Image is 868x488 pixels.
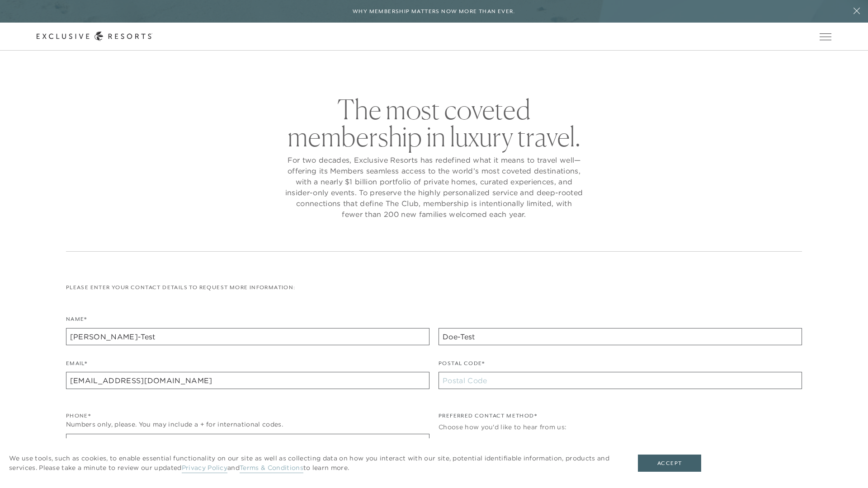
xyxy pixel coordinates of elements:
[439,372,802,389] input: Postal Code
[66,420,429,429] div: Numbers only, please. You may include a + for international codes.
[285,96,583,150] h2: The most coveted membership in luxury travel.
[638,455,701,472] button: Accept
[439,412,537,425] legend: Preferred Contact Method*
[285,155,583,220] p: For two decades, Exclusive Resorts has redefined what it means to travel well—offering its Member...
[66,328,429,345] input: First
[240,464,303,473] a: Terms & Conditions
[182,464,227,473] a: Privacy Policy
[66,412,429,420] div: Phone*
[92,434,429,451] input: Enter a phone number
[353,7,515,16] h6: Why Membership Matters Now More Than Ever.
[66,434,92,451] div: Country Code Selector
[66,283,802,292] p: Please enter your contact details to request more information:
[439,359,485,372] label: Postal Code*
[439,422,802,432] div: Choose how you'd like to hear from us:
[66,359,87,372] label: Email*
[820,33,831,40] button: Open navigation
[66,315,87,328] label: Name*
[439,328,802,345] input: Last
[9,454,620,473] p: We use tools, such as cookies, to enable essential functionality on our site as well as collectin...
[66,372,429,389] input: name@example.com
